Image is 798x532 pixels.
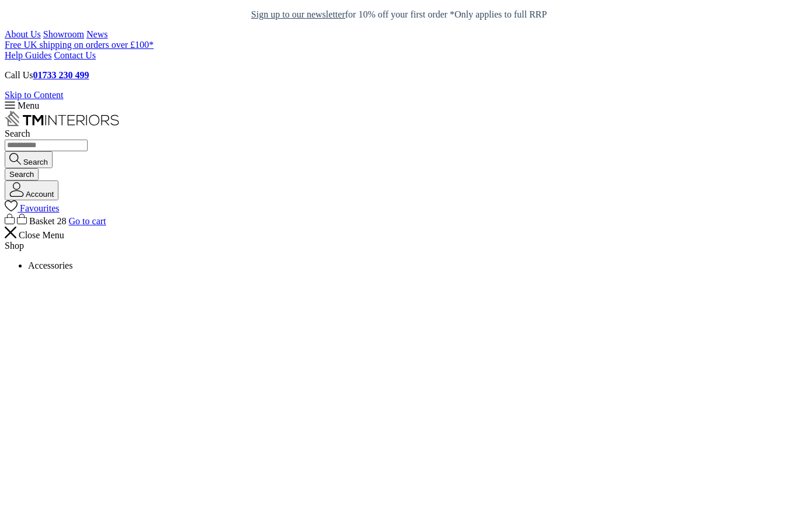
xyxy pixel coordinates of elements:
[5,203,60,213] a: Favourites
[5,227,16,238] img: Close icon
[23,158,48,166] span: Search
[33,70,89,80] a: 01733 230 499
[29,216,55,226] span: Basket
[43,29,84,39] a: Showroom
[5,50,51,60] a: Help Guides
[5,70,793,81] p: Call Us
[69,216,106,226] a: Go to cart
[251,9,345,19] a: Sign up to our newsletter
[5,151,53,168] button: Search
[20,203,60,213] span: Favourites
[5,90,63,100] a: Skip to Content
[18,100,39,110] span: Menu
[5,180,58,200] button: Customer Account
[5,168,39,180] button: Search
[86,29,107,39] a: News
[54,50,96,60] a: Contact Us
[19,230,64,240] span: Close Menu
[57,216,67,226] span: 28
[5,29,41,39] a: About Us
[26,190,54,199] span: Account
[5,118,119,128] a: Go to Home page
[5,241,24,251] span: Shop
[251,9,547,19] span: for 10% off your first order *Only applies to full RRP
[5,128,30,138] span: Search
[5,40,154,50] a: Free UK shipping on orders over £100*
